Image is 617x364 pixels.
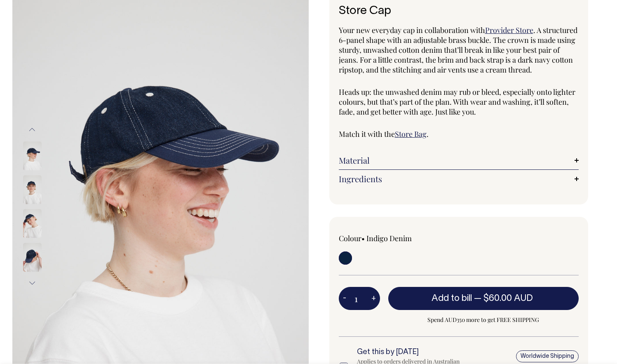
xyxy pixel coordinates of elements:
span: Heads up: the unwashed denim may rub or bleed, especially onto lighter colours, but that’s part o... [339,87,575,117]
label: Indigo Denim [366,233,412,243]
img: Store Cap [23,243,42,272]
a: Material [339,155,579,165]
button: - [339,290,350,307]
button: Add to bill —$60.00 AUD [388,287,579,310]
span: $60.00 AUD [483,294,533,303]
h6: Get this by [DATE] [357,348,469,357]
div: Colour [339,233,435,243]
a: Provider Store [485,25,533,35]
button: Previous [26,120,38,139]
span: • [361,233,365,243]
img: Store Cap [23,141,42,170]
span: Your new everyday cap in collaboration with [339,25,485,35]
span: Spend AUD350 more to get FREE SHIPPING [388,315,579,325]
img: Store Cap [23,175,42,204]
img: Store Cap [23,209,42,238]
h1: Store Cap [339,5,579,18]
span: — [474,294,535,303]
a: Ingredients [339,174,579,184]
button: + [367,290,380,307]
span: . A structured 6-panel shape with an adjustable brass buckle. The crown is made using sturdy, unw... [339,25,577,75]
span: Match it with the . [339,129,429,139]
button: Next [26,274,38,293]
a: Store Bag [395,129,427,139]
span: Add to bill [432,294,472,303]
